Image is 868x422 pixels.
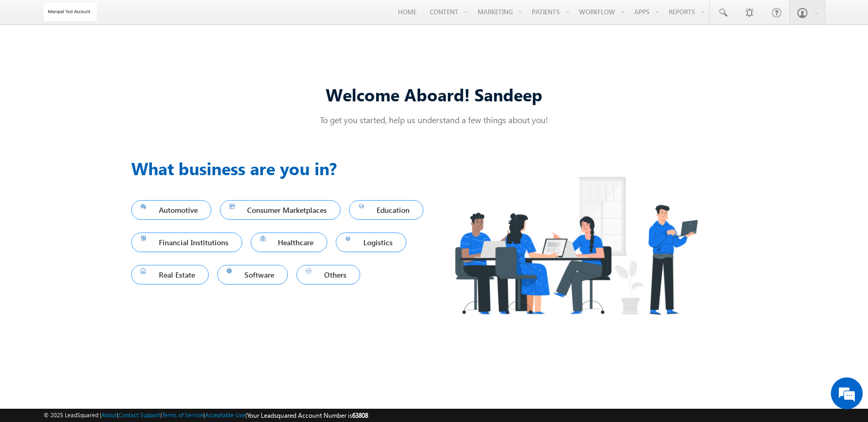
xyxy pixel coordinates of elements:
h3: What business are you in? [131,156,434,181]
span: Software [227,268,279,282]
span: 63808 [352,411,368,419]
p: To get you started, help us understand a few things about you! [131,114,737,125]
div: Welcome Aboard! Sandeep [131,83,737,106]
span: Real Estate [141,268,199,282]
a: Terms of Service [162,411,203,418]
a: Contact Support [118,411,160,418]
a: About [101,411,117,418]
span: Logistics [345,235,397,249]
img: Custom Logo [44,3,97,21]
img: Industry.png [434,156,718,335]
span: Education [359,203,414,217]
span: Financial Institutions [141,235,233,249]
span: Automotive [141,203,202,217]
span: Others [306,268,351,282]
span: Consumer Marketplaces [229,203,331,217]
span: Your Leadsquared Account Number is [247,411,368,419]
a: Acceptable Use [205,411,245,418]
span: © 2025 LeadSquared | | | | | [44,410,368,420]
span: Healthcare [260,235,318,249]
